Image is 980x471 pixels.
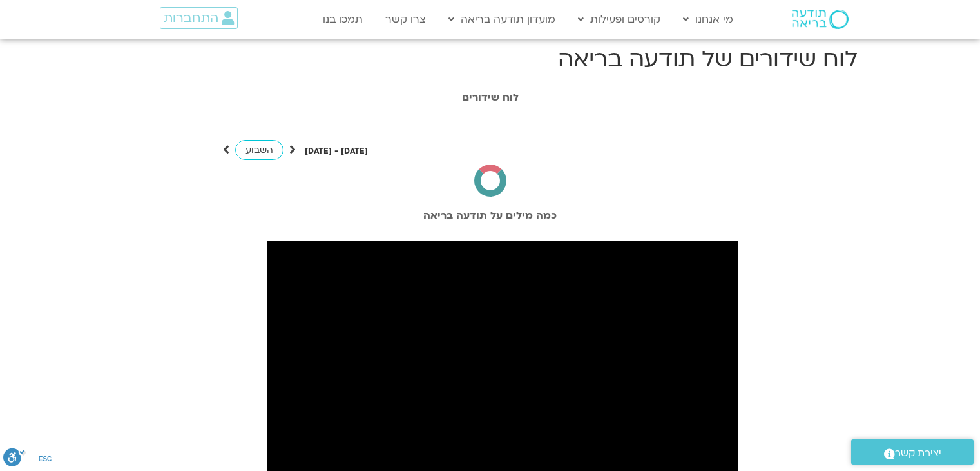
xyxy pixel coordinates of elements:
span: יצירת קשר [895,445,941,462]
h2: כמה מילים על תודעה בריאה [130,210,851,221]
a: תמכו בנו [316,7,369,32]
a: התחברות [160,7,238,29]
span: התחברות [164,11,218,25]
span: השבוע [245,144,273,156]
a: מועדון תודעה בריאה [442,7,562,32]
a: יצירת קשר [851,439,974,465]
h1: לוח שידורים [130,92,851,103]
h1: לוח שידורים של תודעה בריאה [123,44,858,75]
img: תודעה בריאה [792,10,849,29]
p: [DATE] - [DATE] [305,145,368,158]
a: קורסים ופעילות [572,7,667,32]
a: השבוע [235,140,283,160]
a: מי אנחנו [677,7,740,32]
a: צרו קשר [379,7,432,32]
